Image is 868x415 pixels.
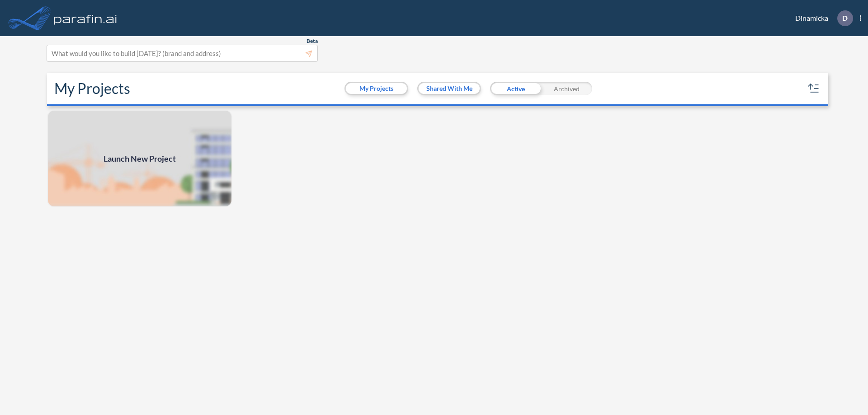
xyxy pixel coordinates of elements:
[807,81,821,96] button: sort
[54,80,130,97] h2: My Projects
[307,37,318,45] span: Beta
[782,10,861,26] div: Dinamicka
[490,82,541,95] div: Active
[842,14,848,22] p: D
[346,83,407,94] button: My Projects
[47,110,232,207] a: Launch New Project
[104,153,176,165] span: Launch New Project
[52,9,119,27] img: logo
[47,110,232,207] img: add
[541,82,592,95] div: Archived
[419,83,480,94] button: Shared With Me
